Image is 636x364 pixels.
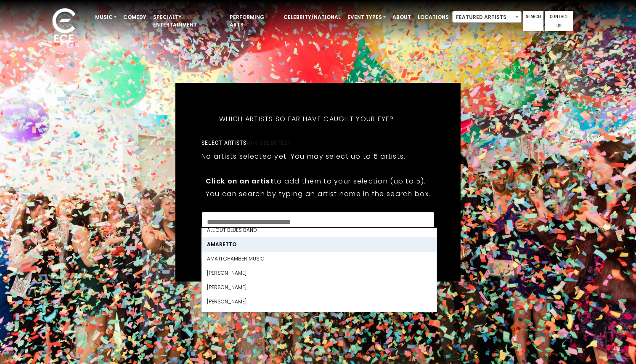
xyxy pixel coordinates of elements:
li: Amaretto [202,237,437,252]
a: Celebrity/National [280,10,344,24]
a: Locations [414,10,452,24]
p: You can search by typing an artist name in the search box. [206,189,430,199]
a: Contact Us [545,11,573,31]
li: Amati Chamber Music [202,252,437,266]
span: (0/5 selected) [247,139,291,146]
strong: Click on an artist [206,176,274,186]
a: Comedy [120,10,150,24]
span: Featured Artists [452,11,522,23]
li: [PERSON_NAME] [202,295,437,309]
img: ece_new_logo_whitev2-1.png [43,6,85,47]
a: Specialty Entertainment [150,10,226,32]
a: About [389,10,414,24]
a: Search [523,11,543,31]
a: Event Types [344,10,389,24]
a: Performing Arts [226,10,280,32]
textarea: Search [207,217,429,225]
label: Select artists [201,139,290,146]
p: to add them to your selection (up to 5). [206,176,430,186]
a: Music [92,10,120,24]
li: [PERSON_NAME] [202,280,437,295]
li: [PERSON_NAME] [202,309,437,323]
p: No artists selected yet. You may select up to 5 artists. [201,151,406,162]
h5: Which artists so far have caught your eye? [201,104,412,134]
li: [PERSON_NAME] [202,266,437,280]
span: Featured Artists [453,11,521,23]
li: All Out Blues Band [202,223,437,237]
